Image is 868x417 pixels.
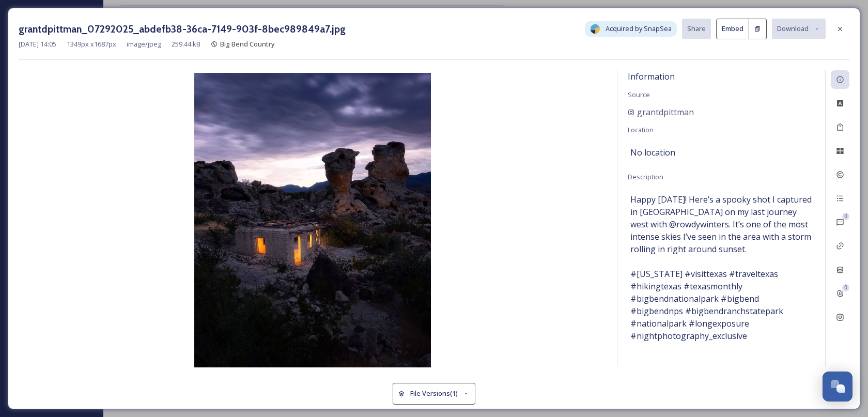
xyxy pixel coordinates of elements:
[393,383,475,404] button: File Versions(1)
[716,19,749,39] button: Embed
[628,172,663,181] span: Description
[630,193,812,342] span: Happy [DATE]! Here’s a spooky shot I captured in [GEOGRAPHIC_DATA] on my last journey west with @...
[842,213,849,220] div: 0
[590,24,600,34] img: snapsea-logo.png
[628,125,654,134] span: Location
[606,24,672,34] span: Acquired by SnapSea
[630,146,675,159] span: No location
[628,90,650,99] span: Source
[19,22,346,37] h3: grantdpittman_07292025_abdefb38-36ca-7149-903f-8bec989849a7.jpg
[772,19,826,39] button: Download
[19,39,56,49] span: [DATE] 14:05
[628,106,694,118] a: grantdpittman
[19,73,607,369] img: 1wnuh0Ltq941LFhtz9bfcm6xWhjTjn1Q2.jpg
[127,39,161,49] span: image/jpeg
[628,71,675,82] span: Information
[682,19,711,39] button: Share
[172,39,200,49] span: 259.44 kB
[637,106,694,118] span: grantdpittman
[842,284,849,291] div: 0
[823,372,853,401] button: Open Chat
[67,39,116,49] span: 1349 px x 1687 px
[220,39,275,49] span: Big Bend Country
